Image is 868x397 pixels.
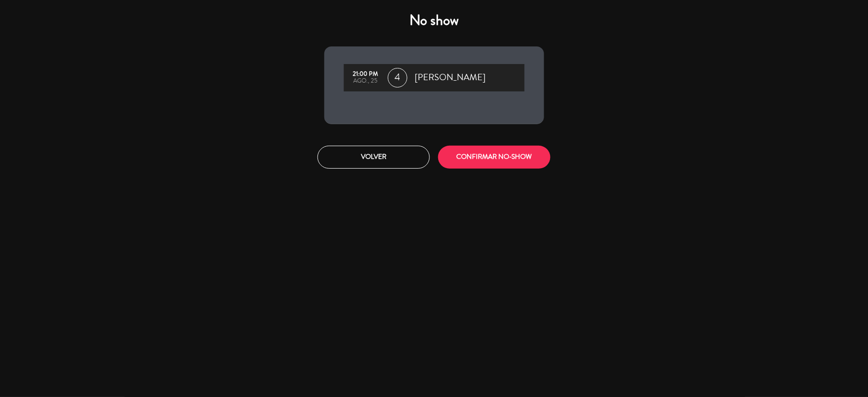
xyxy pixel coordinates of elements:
[388,68,407,88] span: 4
[415,70,486,85] span: [PERSON_NAME]
[324,12,544,29] h4: No show
[438,146,550,169] button: CONFIRMAR NO-SHOW
[349,71,383,78] div: 21:00 PM
[318,146,430,169] button: Volver
[349,78,383,85] div: ago., 25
